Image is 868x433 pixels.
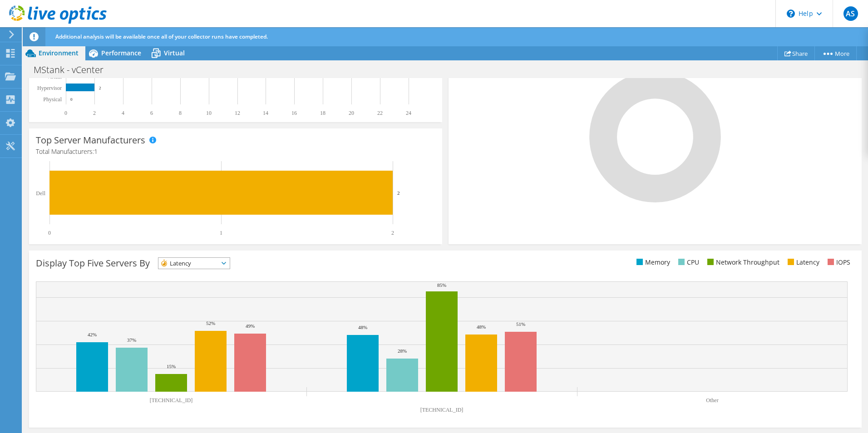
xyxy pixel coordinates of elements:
[477,324,486,330] text: 48%
[516,321,525,327] text: 51%
[55,33,268,40] span: Additional analysis will be available once all of your collector runs have completed.
[164,49,185,57] span: Virtual
[43,96,62,103] text: Physical
[291,110,297,116] text: 16
[406,110,411,116] text: 24
[263,110,268,116] text: 14
[634,257,670,267] li: Memory
[437,282,446,288] text: 85%
[36,147,435,157] h4: Total Manufacturers:
[785,257,819,267] li: Latency
[127,337,136,343] text: 37%
[814,46,857,60] a: More
[158,258,218,269] span: Latency
[93,110,96,116] text: 2
[101,49,141,57] span: Performance
[676,257,699,267] li: CPU
[48,230,51,236] text: 0
[37,85,62,91] text: Hypervisor
[246,323,255,329] text: 49%
[377,110,383,116] text: 22
[150,397,193,403] text: [TECHNICAL_ID]
[94,147,98,156] span: 1
[420,407,464,413] text: [TECHNICAL_ID]
[206,320,215,326] text: 52%
[787,10,795,18] svg: \n
[358,325,367,330] text: 48%
[397,190,400,196] text: 2
[349,110,354,116] text: 20
[391,230,394,236] text: 2
[167,364,176,369] text: 15%
[36,190,45,197] text: Dell
[70,97,73,102] text: 0
[64,110,67,116] text: 0
[825,257,850,267] li: IOPS
[150,110,153,116] text: 6
[843,6,858,21] span: AS
[235,110,240,116] text: 12
[706,397,718,403] text: Other
[320,110,325,116] text: 18
[36,135,145,145] h3: Top Server Manufacturers
[30,65,118,75] h1: MStank - vCenter
[122,110,124,116] text: 4
[777,46,815,60] a: Share
[179,110,182,116] text: 8
[99,86,101,90] text: 2
[39,49,79,57] span: Environment
[398,348,407,354] text: 28%
[88,332,97,337] text: 42%
[206,110,212,116] text: 10
[705,257,779,267] li: Network Throughput
[220,230,222,236] text: 1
